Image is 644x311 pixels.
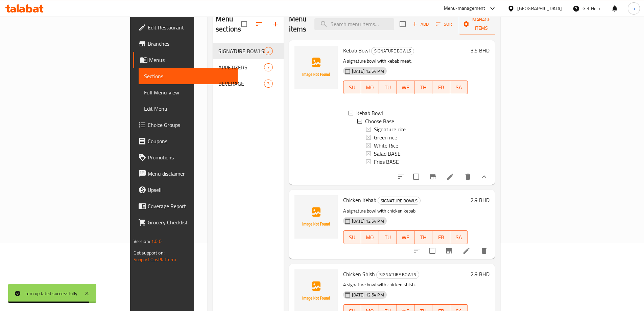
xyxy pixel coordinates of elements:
[364,232,376,242] span: MO
[314,18,394,30] input: search
[237,17,251,31] span: Select all sections
[376,271,419,279] div: SIGNATURE BOWLS
[379,230,397,244] button: TU
[213,43,284,59] div: SIGNATURE BOWLS3
[346,83,359,92] span: SU
[264,64,272,71] span: 7
[374,158,399,166] span: Fries BASE
[133,133,238,149] a: Coupons
[134,255,176,264] a: Support.OpsPlatform
[374,150,401,158] span: Salad BASE
[460,169,476,185] button: delete
[432,81,450,94] button: FR
[264,80,272,88] div: items
[343,81,361,94] button: SU
[417,83,430,92] span: TH
[343,230,361,244] button: SU
[372,47,414,55] span: SIGNATURE BOWLS
[134,237,150,246] span: Version:
[133,36,238,52] a: Branches
[374,133,397,141] span: Green rice
[411,20,430,28] span: Add
[148,23,232,31] span: Edit Restaurant
[343,281,468,289] p: A signature bowl with chicken shish.
[139,101,238,117] a: Edit Menu
[144,88,232,96] span: Full Menu View
[133,52,238,68] a: Menus
[410,19,431,29] button: Add
[374,125,406,133] span: Signature rice
[134,248,165,257] span: Get support on:
[264,81,272,87] span: 3
[148,153,232,161] span: Promotions
[139,84,238,101] a: Full Menu View
[464,16,499,32] span: Manage items
[267,16,284,32] button: Add section
[346,232,359,242] span: SU
[371,47,414,55] div: SIGNATURE BOWLS
[133,214,238,230] a: Grocery Checklist
[148,137,232,145] span: Coupons
[289,14,307,34] h2: Menu items
[377,271,419,279] span: SIGNATURE BOWLS
[397,230,415,244] button: WE
[432,230,450,244] button: FR
[139,68,238,84] a: Sections
[471,195,490,205] h6: 2.9 BHD
[144,105,232,113] span: Edit Menu
[218,47,264,55] span: SIGNATURE BOWLS
[213,40,284,94] nav: Menu sections
[400,232,412,242] span: WE
[393,169,409,185] button: sort-choices
[151,237,162,246] span: 1.0.0
[462,247,471,255] a: Edit menu item
[24,290,77,297] div: Item updated successfully
[444,4,485,13] div: Menu-management
[379,81,397,94] button: TU
[476,243,492,259] button: delete
[378,197,420,205] span: SIGNATURE BOWLS
[471,46,490,55] h6: 3.5 BHD
[213,59,284,75] div: APPETIZERS7
[148,202,232,210] span: Coverage Report
[480,173,488,181] svg: Show Choices
[294,195,338,239] img: Chicken Kebab
[149,56,232,64] span: Menus
[414,230,432,244] button: TH
[633,5,635,12] span: o
[450,230,468,244] button: SA
[133,165,238,182] a: Menu disclaimer
[476,169,492,185] button: show more
[343,269,375,279] span: Chicken Shish
[374,141,398,150] span: White Rice
[148,170,232,178] span: Menu disclaimer
[148,121,232,129] span: Choice Groups
[144,72,232,80] span: Sections
[343,207,468,215] p: A signature bowl with chicken kebab.
[218,80,264,88] span: BEVERAGE
[349,68,387,74] span: [DATE] 12:54 PM
[294,46,338,89] img: Kebab Bowl
[453,232,466,242] span: SA
[213,75,284,92] div: BEVERAGE3
[364,83,376,92] span: MO
[365,117,394,125] span: Choose Base
[471,269,490,279] h6: 2.9 BHD
[356,109,383,117] span: Kebab Bowl
[425,244,439,258] span: Select to update
[349,292,387,298] span: [DATE] 12:54 PM
[382,83,394,92] span: TU
[435,83,448,92] span: FR
[431,19,459,29] span: Sort items
[409,170,423,184] span: Select to update
[133,19,238,36] a: Edit Restaurant
[450,81,468,94] button: SA
[133,149,238,165] a: Promotions
[435,232,448,242] span: FR
[133,198,238,214] a: Coverage Report
[349,218,387,224] span: [DATE] 12:54 PM
[148,40,232,48] span: Branches
[343,195,376,205] span: Chicken Kebab
[417,232,430,242] span: TH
